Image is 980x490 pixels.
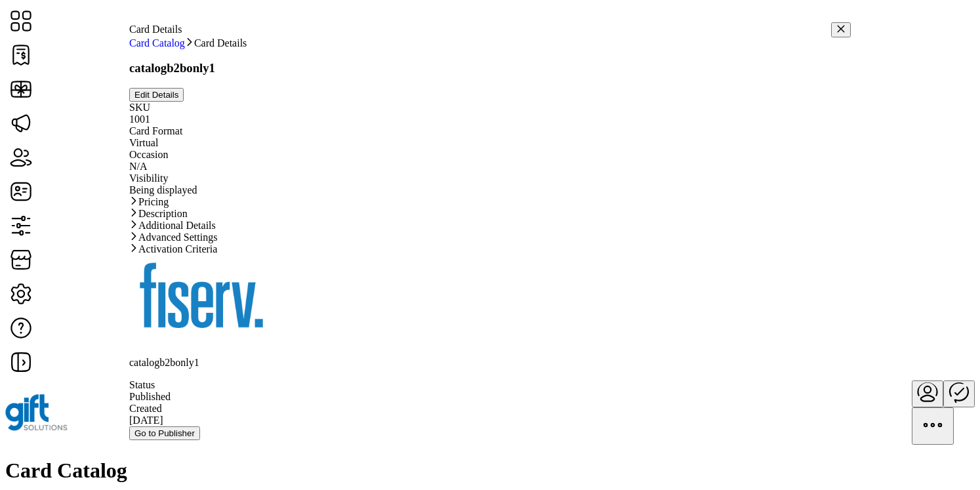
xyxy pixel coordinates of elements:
[129,125,182,136] label: Card Format
[194,38,247,49] span: Card Details
[138,209,188,219] span: Description
[129,391,171,402] span: Published
[129,357,851,369] p: catalogb2bonly1
[138,244,217,255] span: Activation Criteria
[129,113,150,125] span: 1001
[138,197,169,207] span: Pricing
[129,426,200,440] button: Go to Publisher
[129,88,184,102] button: Edit Details
[129,61,851,75] h3: catalogb2bonly1
[129,379,155,390] label: Status
[129,196,851,208] a: Pricing
[129,243,851,255] a: Activation Criteria
[138,220,216,231] span: Additional Details
[129,220,851,232] a: Additional Details
[129,208,851,220] a: Description
[129,137,158,148] span: Virtual
[129,102,150,113] label: SKU
[129,184,197,195] span: Being displayed
[129,149,169,160] label: Occasion
[129,415,163,426] span: [DATE]
[138,232,217,243] span: Advanced Settings
[129,38,185,49] a: Card Catalog
[129,161,148,172] span: N/A
[129,232,851,243] a: Advanced Settings
[129,24,182,35] span: Card Details
[134,428,195,438] span: Go to Publisher
[129,173,169,184] label: Visibility
[134,90,178,100] span: Edit Details
[129,255,274,344] img: catalogb2bonly1
[129,403,162,414] label: Created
